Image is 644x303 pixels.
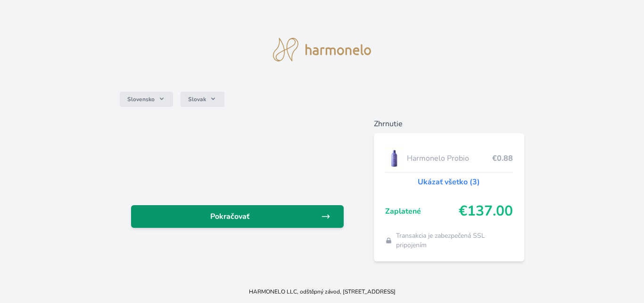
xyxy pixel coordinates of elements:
span: €137.00 [459,203,513,220]
a: Pokračovať [131,205,343,228]
span: Slovak [188,95,206,103]
span: Pokračovať [139,211,321,222]
h6: Zhrnutie [374,118,524,130]
span: Slovensko [127,95,155,103]
span: Transakcia je zabezpečená SSL pripojením [396,231,513,250]
span: Harmonelo Probio [407,153,492,164]
img: CLEAN_PROBIO_se_stinem_x-lo.jpg [385,147,403,170]
a: Ukázať všetko (3) [418,176,480,188]
span: Zaplatené [385,206,459,217]
button: Slovensko [120,92,173,107]
img: logo.svg [273,38,371,61]
span: €0.88 [492,153,513,164]
button: Slovak [181,92,224,107]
